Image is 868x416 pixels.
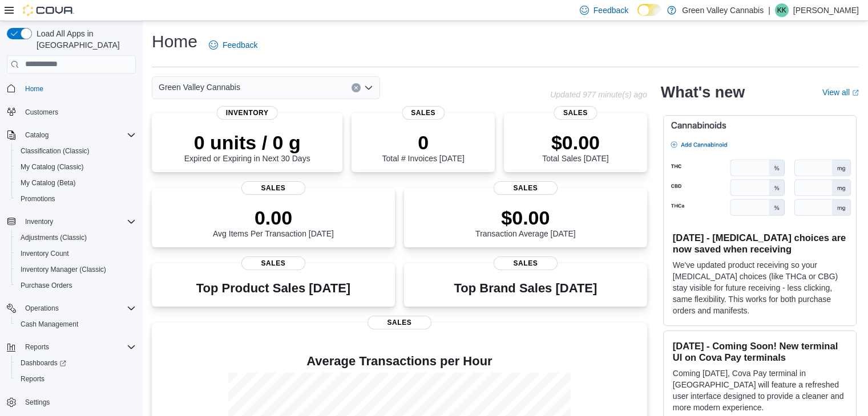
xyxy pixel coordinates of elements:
span: Classification (Classic) [21,146,90,156]
a: Purchase Orders [16,279,77,292]
span: Reports [21,374,45,384]
button: Inventory Manager (Classic) [11,262,140,278]
span: Sales [241,181,305,195]
span: Purchase Orders [16,279,136,292]
p: [PERSON_NAME] [793,3,859,17]
a: Promotions [16,192,60,206]
div: Katie Kerr [775,3,789,17]
span: Promotions [16,192,136,206]
svg: External link [852,89,859,96]
button: Clear input [352,83,361,92]
button: Promotions [11,191,140,207]
p: We've updated product receiving so your [MEDICAL_DATA] choices (like THCa or CBG) stay visible fo... [673,259,847,316]
span: Operations [21,301,136,315]
span: Feedback [594,5,628,16]
a: Cash Management [16,317,83,331]
span: My Catalog (Classic) [21,162,84,172]
span: Sales [554,106,597,120]
a: My Catalog (Classic) [16,160,88,174]
span: Inventory [25,217,53,226]
div: Expired or Expiring in Next 30 Days [184,131,310,163]
a: Home [21,82,48,96]
button: Reports [21,340,54,354]
span: Purchase Orders [21,281,72,290]
span: Catalog [21,128,136,142]
h3: Top Brand Sales [DATE] [454,282,597,295]
button: Catalog [21,128,53,142]
button: Inventory Count [11,246,140,262]
h4: Average Transactions per Hour [161,354,638,368]
span: Dashboards [21,358,66,368]
a: My Catalog (Beta) [16,176,80,190]
a: Feedback [204,34,262,56]
span: Sales [241,256,305,270]
a: Classification (Classic) [16,144,94,158]
span: Inventory Manager (Classic) [16,263,136,276]
button: Operations [2,300,140,316]
h2: What's new [661,83,745,101]
a: Adjustments (Classic) [16,231,91,244]
h3: [DATE] - Coming Soon! New terminal UI on Cova Pay terminals [673,340,847,363]
span: Sales [402,106,445,120]
span: KK [777,3,786,17]
p: | [768,3,770,17]
button: Inventory [21,215,58,229]
button: Customers [2,104,140,120]
a: Inventory Manager (Classic) [16,263,111,276]
button: Reports [2,339,140,355]
div: Transaction Average [DATE] [475,206,576,238]
span: Sales [494,256,558,270]
span: Customers [21,105,136,119]
span: My Catalog (Beta) [21,178,76,187]
span: Inventory Count [21,249,69,258]
span: Settings [25,398,50,407]
a: Inventory Count [16,247,74,260]
span: Home [25,84,43,93]
button: Purchase Orders [11,278,140,293]
span: Sales [368,316,431,329]
span: Green Valley Cannabis [159,80,240,94]
span: Customers [25,108,58,117]
button: Classification (Classic) [11,143,140,159]
span: Dashboards [16,356,136,370]
span: Operations [25,304,59,313]
a: Dashboards [11,355,140,371]
p: Coming [DATE], Cova Pay terminal in [GEOGRAPHIC_DATA] will feature a refreshed user interface des... [673,368,847,413]
button: Settings [2,394,140,410]
span: Cash Management [16,317,136,331]
p: Green Valley Cannabis [682,3,764,17]
a: Settings [21,395,54,409]
span: My Catalog (Beta) [16,176,136,190]
p: $0.00 [542,131,608,154]
p: 0.00 [213,206,334,229]
span: Inventory [217,106,278,120]
span: Promotions [21,194,55,203]
button: Cash Management [11,316,140,332]
a: Reports [16,372,49,386]
span: Inventory Count [16,247,136,260]
a: Customers [21,105,63,119]
span: Feedback [223,39,257,51]
p: 0 [382,131,464,154]
span: Classification (Classic) [16,144,136,158]
button: Open list of options [364,83,373,92]
button: Inventory [2,214,140,230]
button: Reports [11,371,140,387]
h3: [DATE] - [MEDICAL_DATA] choices are now saved when receiving [673,232,847,255]
span: Reports [25,342,49,352]
div: Total # Invoices [DATE] [382,131,464,163]
span: Reports [21,340,136,354]
span: Adjustments (Classic) [21,233,87,242]
span: Settings [21,395,136,409]
div: Avg Items Per Transaction [DATE] [213,206,334,238]
h1: Home [152,30,197,53]
button: My Catalog (Beta) [11,175,140,191]
button: Catalog [2,127,140,143]
span: Catalog [25,130,49,140]
span: Cash Management [21,320,78,329]
span: Reports [16,372,136,386]
span: Load All Apps in [GEOGRAPHIC_DATA] [32,28,136,51]
p: 0 units / 0 g [184,131,310,154]
button: My Catalog (Classic) [11,159,140,175]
